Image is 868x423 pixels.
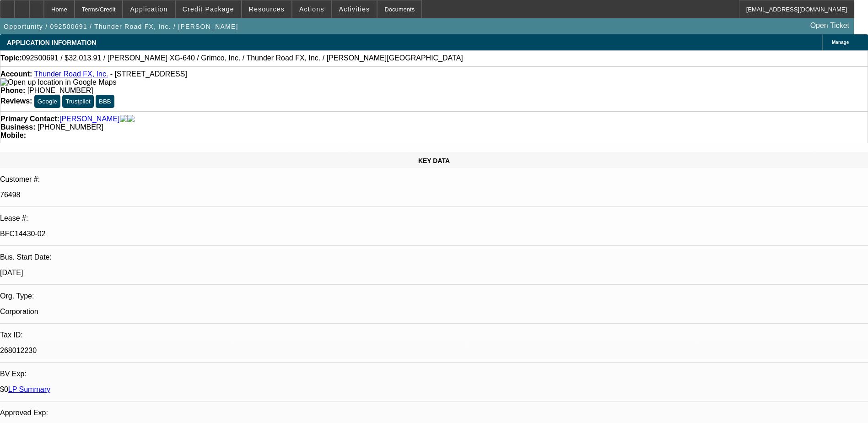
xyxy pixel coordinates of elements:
[0,87,25,94] strong: Phone:
[292,0,331,18] button: Actions
[123,0,174,18] button: Application
[0,97,32,105] strong: Reviews:
[34,95,60,108] button: Google
[249,5,285,13] span: Resources
[0,123,35,131] strong: Business:
[0,131,26,139] strong: Mobile:
[0,54,22,62] strong: Topic:
[0,78,116,87] img: Open up location in Google Maps
[242,0,291,18] button: Resources
[22,54,463,62] span: 092500691 / $32,013.91 / [PERSON_NAME] XG-640 / Grimco, Inc. / Thunder Road FX, Inc. / [PERSON_NA...
[183,5,234,13] span: Credit Package
[332,0,377,18] button: Activities
[0,115,59,123] strong: Primary Contact:
[4,23,238,30] span: Opportunity / 092500691 / Thunder Road FX, Inc. / [PERSON_NAME]
[34,70,108,78] a: Thunder Road FX, Inc.
[62,95,93,108] button: Trustpilot
[38,123,103,131] span: [PHONE_NUMBER]
[832,40,849,45] span: Manage
[130,5,167,13] span: Application
[59,115,120,123] a: [PERSON_NAME]
[0,78,116,86] a: View Google Maps
[339,5,370,13] span: Activities
[0,70,32,78] strong: Account:
[7,39,96,46] span: APPLICATION INFORMATION
[27,87,93,94] span: [PHONE_NUMBER]
[110,70,187,78] span: - [STREET_ADDRESS]
[418,157,450,164] span: KEY DATA
[120,115,127,123] img: facebook-icon.png
[96,95,114,108] button: BBB
[127,115,135,123] img: linkedin-icon.png
[299,5,324,13] span: Actions
[807,18,853,33] a: Open Ticket
[176,0,241,18] button: Credit Package
[8,385,50,393] a: LP Summary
